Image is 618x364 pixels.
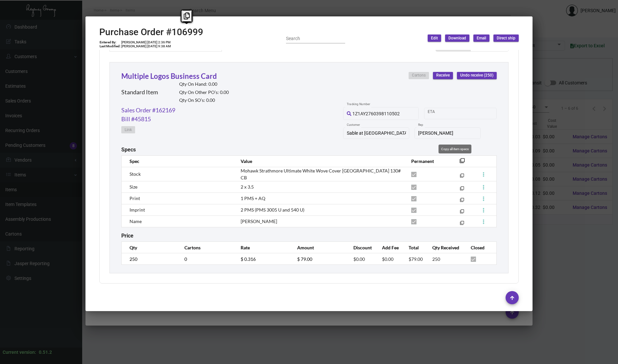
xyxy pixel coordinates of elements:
span: Cartons [412,73,426,78]
th: Amount [291,242,347,253]
i: Copy [184,12,190,19]
th: Value [234,155,405,167]
span: Imprint [130,207,145,213]
a: Multiple Logos Business Card [121,72,217,80]
span: Direct ship [497,35,515,41]
span: Name [130,218,142,224]
span: Stock [130,171,141,177]
h2: Standard Item [121,89,158,96]
td: Last Modified: [99,44,121,48]
span: 2 x 3.5 [241,184,254,190]
button: Email [473,34,489,42]
th: Discount [347,242,375,253]
h2: Qty On Other PO’s: 0.00 [179,90,229,95]
mat-icon: filter_none [460,175,464,179]
span: Email [477,35,486,41]
td: [PERSON_NAME] [DATE] 2:36 PM [121,40,171,44]
button: Cartons [409,72,429,79]
button: Link [121,126,135,133]
span: Size [130,184,137,190]
div: Current version: [3,349,36,356]
input: Start date [428,111,448,116]
span: Undo receive (250) [460,73,493,78]
h2: Purchase Order #106999 [99,27,203,38]
th: Total [402,242,426,253]
mat-icon: filter_none [460,199,464,203]
span: 1Z1AY2760398110502 [352,111,400,116]
button: Edit [428,34,441,42]
h2: Specs [121,147,136,153]
th: Qty [122,242,178,253]
mat-icon: filter_none [460,160,465,165]
td: [PERSON_NAME] [DATE] 9:38 AM [121,44,171,48]
span: Receive [436,73,450,78]
th: Add Fee [375,242,402,253]
input: End date [454,111,485,116]
div: Copy all item specs [439,145,471,153]
span: $0.00 [353,256,365,262]
div: 0.51.2 [39,349,52,356]
a: Sales Order #162169 [121,106,175,115]
button: Undo receive (250) [457,72,497,79]
span: Download [448,35,466,41]
span: Print [130,195,140,201]
td: Entered By: [99,40,121,44]
span: Link [125,127,132,133]
h2: Qty On Hand: 0.00 [179,81,229,87]
span: 2 PMS (PMS 3005 U and 540 U) [241,207,304,213]
a: Bill #45815 [121,115,151,124]
button: Download [445,34,469,42]
mat-icon: filter_none [460,188,464,192]
th: Permanent [405,155,450,167]
h2: Qty On SO’s: 0.00 [179,98,229,103]
span: 250 [432,256,440,262]
span: $79.00 [409,256,423,262]
h2: Price [121,233,133,239]
th: Spec [122,155,234,167]
span: 1 PMS + AQ [241,195,265,201]
mat-icon: filter_none [460,211,464,215]
th: Rate [234,242,290,253]
th: Closed [464,242,497,253]
span: Mohawk Strathmore Ultimate White Wove Cover [GEOGRAPHIC_DATA] 130# CB [241,168,401,180]
span: [PERSON_NAME] [241,218,277,224]
span: Edit [431,35,438,41]
span: $0.00 [382,256,393,262]
button: Receive [433,72,453,79]
button: Direct ship [493,34,519,42]
th: Cartons [178,242,234,253]
th: Qty Received [426,242,464,253]
mat-icon: filter_none [460,222,464,226]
